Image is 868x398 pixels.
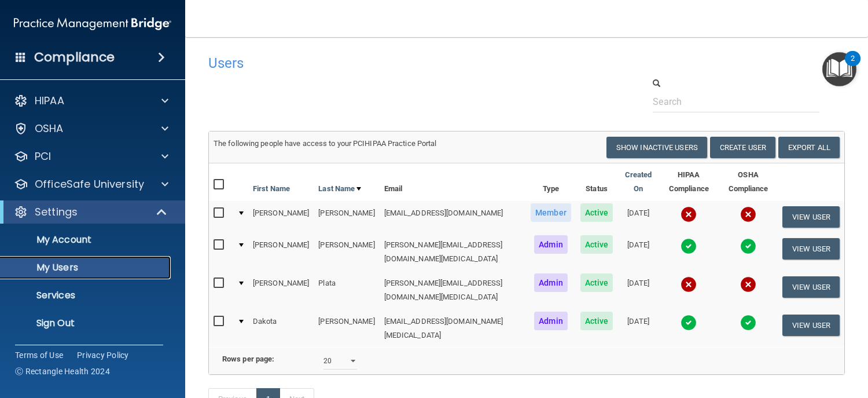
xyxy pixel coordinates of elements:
[8,262,165,273] p: My Users
[14,12,171,35] img: PMB logo
[208,56,572,71] h4: Users
[534,235,568,254] span: Admin
[35,177,144,191] p: OfficeSafe University
[740,315,756,331] img: tick.e7d51cea.svg
[15,349,63,361] a: Terms of Use
[617,201,659,233] td: [DATE]
[534,273,568,292] span: Admin
[34,49,115,65] h4: Compliance
[710,137,775,158] button: Create User
[740,206,756,222] img: cross.ca9f0e7f.svg
[35,149,51,163] p: PCI
[782,206,840,228] button: View User
[534,312,568,330] span: Admin
[580,235,613,254] span: Active
[606,137,707,158] button: Show Inactive Users
[248,309,314,347] td: Dakota
[531,203,571,222] span: Member
[681,276,697,293] img: cross.ca9f0e7f.svg
[580,312,613,330] span: Active
[77,349,129,361] a: Privacy Policy
[248,233,314,271] td: [PERSON_NAME]
[526,163,576,201] th: Type
[681,238,697,254] img: tick.e7d51cea.svg
[253,182,290,196] a: First Name
[314,233,379,271] td: [PERSON_NAME]
[617,309,659,347] td: [DATE]
[580,203,613,222] span: Active
[380,163,527,201] th: Email
[622,168,654,196] a: Created On
[14,149,168,163] a: PCI
[214,139,437,148] span: The following people have access to your PCIHIPAA Practice Portal
[35,94,64,108] p: HIPAA
[617,233,659,271] td: [DATE]
[314,271,379,309] td: Plata
[15,366,110,377] span: Ⓒ Rectangle Health 2024
[14,177,168,191] a: OfficeSafe University
[8,317,165,329] p: Sign Out
[14,205,168,219] a: Settings
[782,315,840,336] button: View User
[740,238,756,254] img: tick.e7d51cea.svg
[380,309,527,347] td: [EMAIL_ADDRESS][DOMAIN_NAME][MEDICAL_DATA]
[580,273,613,292] span: Active
[659,163,719,201] th: HIPAA Compliance
[314,309,379,347] td: [PERSON_NAME]
[576,163,618,201] th: Status
[248,201,314,233] td: [PERSON_NAME]
[653,91,819,112] input: Search
[719,163,778,201] th: OSHA Compliance
[740,276,756,293] img: cross.ca9f0e7f.svg
[248,271,314,309] td: [PERSON_NAME]
[617,271,659,309] td: [DATE]
[681,206,697,222] img: cross.ca9f0e7f.svg
[314,201,379,233] td: [PERSON_NAME]
[8,234,165,246] p: My Account
[782,276,840,298] button: View User
[318,182,361,196] a: Last Name
[778,137,840,158] a: Export All
[782,238,840,260] button: View User
[222,355,274,363] b: Rows per page:
[35,122,64,136] p: OSHA
[681,315,697,331] img: tick.e7d51cea.svg
[8,290,165,301] p: Services
[380,271,527,309] td: [PERSON_NAME][EMAIL_ADDRESS][DOMAIN_NAME][MEDICAL_DATA]
[14,94,168,108] a: HIPAA
[14,122,168,136] a: OSHA
[851,59,855,74] div: 2
[380,201,527,233] td: [EMAIL_ADDRESS][DOMAIN_NAME]
[380,233,527,271] td: [PERSON_NAME][EMAIL_ADDRESS][DOMAIN_NAME][MEDICAL_DATA]
[822,52,856,86] button: Open Resource Center, 2 new notifications
[35,205,78,219] p: Settings
[668,316,854,362] iframe: Drift Widget Chat Controller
